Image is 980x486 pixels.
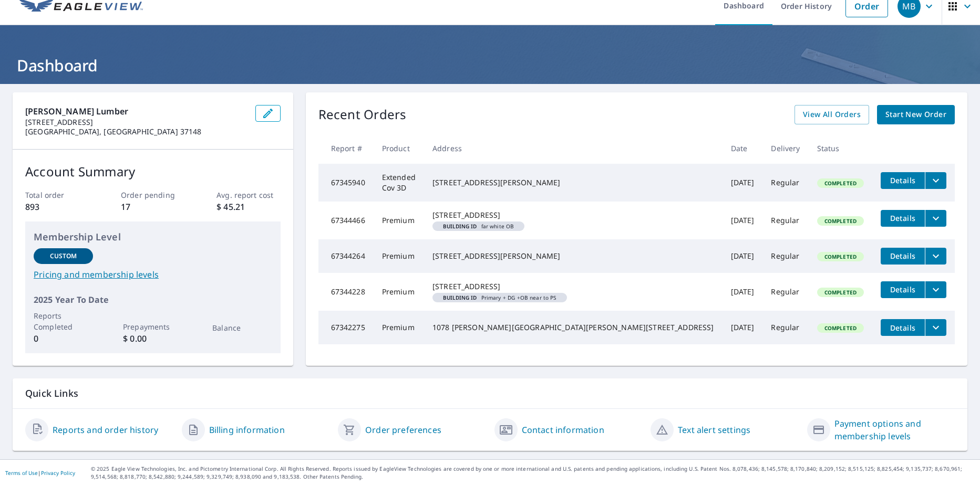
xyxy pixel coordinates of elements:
[818,217,863,225] span: Completed
[762,311,808,344] td: Regular
[818,253,863,260] span: Completed
[432,322,714,333] div: 1078 [PERSON_NAME][GEOGRAPHIC_DATA][PERSON_NAME][STREET_ADDRESS]
[318,105,407,124] p: Recent Orders
[885,108,946,121] span: Start New Order
[925,248,946,265] button: filesDropdownBtn-67344264
[5,469,38,477] a: Terms of Use
[762,164,808,202] td: Regular
[374,239,424,273] td: Premium
[818,289,863,296] span: Completed
[365,424,441,436] a: Order preferences
[318,164,374,202] td: 67345940
[818,179,863,187] span: Completed
[318,273,374,311] td: 67344228
[424,133,723,164] th: Address
[318,202,374,239] td: 67344466
[25,162,281,181] p: Account Summary
[25,189,89,200] p: Total order
[25,200,89,213] p: 893
[34,293,272,306] p: 2025 Year To Date
[374,273,424,311] td: Premium
[762,202,808,239] td: Regular
[795,105,869,124] a: View All Orders
[809,133,872,164] th: Status
[25,105,247,118] p: [PERSON_NAME] Lumber
[432,210,714,220] div: [STREET_ADDRESS]
[437,224,520,229] span: far white OB
[723,239,763,273] td: [DATE]
[925,319,946,336] button: filesDropdownBtn-67342275
[887,284,919,294] span: Details
[522,424,604,436] a: Contact information
[123,321,182,332] p: Prepayments
[762,239,808,273] td: Regular
[209,424,285,436] a: Billing information
[5,470,75,476] p: |
[925,210,946,227] button: filesDropdownBtn-67344466
[881,248,925,265] button: detailsBtn-67344264
[121,200,184,213] p: 17
[216,189,280,200] p: Avg. report cost
[723,164,763,202] td: [DATE]
[25,118,247,127] p: [STREET_ADDRESS]
[881,210,925,227] button: detailsBtn-67344466
[437,295,563,300] span: Primary + DG +OB near to PS
[53,424,158,436] a: Reports and order history
[678,424,750,436] a: Text alert settings
[34,268,272,281] a: Pricing and membership levels
[318,311,374,344] td: 67342275
[443,224,477,229] em: Building ID
[374,311,424,344] td: Premium
[887,175,919,185] span: Details
[818,324,863,332] span: Completed
[432,177,714,188] div: [STREET_ADDRESS][PERSON_NAME]
[212,322,272,333] p: Balance
[887,251,919,261] span: Details
[13,55,967,76] h1: Dashboard
[887,213,919,223] span: Details
[925,172,946,189] button: filesDropdownBtn-67345940
[881,281,925,298] button: detailsBtn-67344228
[723,202,763,239] td: [DATE]
[216,200,280,213] p: $ 45.21
[34,332,93,345] p: 0
[925,281,946,298] button: filesDropdownBtn-67344228
[723,133,763,164] th: Date
[123,332,182,345] p: $ 0.00
[91,465,975,481] p: © 2025 Eagle View Technologies, Inc. and Pictometry International Corp. All Rights Reserved. Repo...
[34,230,272,244] p: Membership Level
[432,281,714,292] div: [STREET_ADDRESS]
[34,310,93,332] p: Reports Completed
[723,311,763,344] td: [DATE]
[803,108,861,121] span: View All Orders
[443,295,477,300] em: Building ID
[881,319,925,336] button: detailsBtn-67342275
[121,189,184,200] p: Order pending
[723,273,763,311] td: [DATE]
[877,105,955,124] a: Start New Order
[50,251,77,261] p: Custom
[432,251,714,261] div: [STREET_ADDRESS][PERSON_NAME]
[41,469,75,477] a: Privacy Policy
[318,133,374,164] th: Report #
[887,323,919,333] span: Details
[374,202,424,239] td: Premium
[318,239,374,273] td: 67344264
[374,164,424,202] td: Extended Cov 3D
[25,127,247,136] p: [GEOGRAPHIC_DATA], [GEOGRAPHIC_DATA] 37148
[374,133,424,164] th: Product
[834,417,955,442] a: Payment options and membership levels
[762,133,808,164] th: Delivery
[762,273,808,311] td: Regular
[881,172,925,189] button: detailsBtn-67345940
[25,387,955,400] p: Quick Links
